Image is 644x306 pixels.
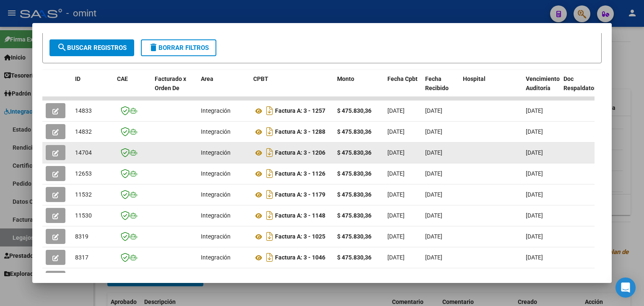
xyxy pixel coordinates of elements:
button: Borrar Filtros [141,39,216,56]
i: Descargar documento [264,167,275,180]
datatable-header-cell: Monto [334,70,384,107]
i: Descargar documento [264,125,275,138]
strong: Factura A: 3 - 1206 [275,150,325,156]
div: Open Intercom Messenger [615,277,636,298]
span: [DATE] [387,107,405,114]
span: [DATE] [526,191,543,198]
span: Hospital [463,75,486,82]
span: Vencimiento Auditoría [526,75,560,92]
span: Fecha Cpbt [387,75,418,82]
span: CPBT [253,75,268,82]
span: 12653 [75,170,92,177]
span: [DATE] [387,254,405,261]
i: Descargar documento [264,188,275,201]
i: Descargar documento [264,272,275,285]
span: [DATE] [526,128,543,135]
datatable-header-cell: CAE [114,70,151,107]
span: Integración [201,170,231,177]
span: Monto [337,75,354,82]
span: 8319 [75,233,88,240]
span: CAE [117,75,128,82]
strong: $ 475.830,36 [337,212,371,219]
strong: $ 475.830,36 [337,107,371,114]
span: 14833 [75,107,92,114]
span: [DATE] [425,170,442,177]
i: Descargar documento [264,230,275,243]
i: Descargar documento [264,251,275,264]
strong: $ 475.830,36 [337,254,371,261]
strong: Factura A: 3 - 1025 [275,233,325,240]
mat-icon: search [57,42,67,52]
span: [DATE] [387,149,405,156]
strong: Factura A: 3 - 1179 [275,192,325,198]
strong: Factura A: 3 - 1126 [275,171,325,177]
span: [DATE] [425,149,442,156]
span: Integración [201,149,231,156]
datatable-header-cell: Facturado x Orden De [151,70,197,107]
span: 8317 [75,254,88,261]
span: Fecha Recibido [425,75,449,92]
span: [DATE] [387,212,405,219]
datatable-header-cell: Fecha Recibido [422,70,460,107]
i: Descargar documento [264,209,275,222]
strong: $ 475.830,36 [337,191,371,198]
span: [DATE] [387,233,405,240]
span: 11530 [75,212,92,219]
strong: Factura A: 3 - 1046 [275,254,325,261]
span: Buscar Registros [57,44,127,52]
span: Integración [201,191,231,198]
span: [DATE] [387,170,405,177]
button: Buscar Registros [49,39,134,56]
i: Descargar documento [264,146,275,159]
span: [DATE] [425,212,442,219]
span: [DATE] [425,128,442,135]
span: [DATE] [425,107,442,114]
span: Integración [201,107,231,114]
span: [DATE] [387,128,405,135]
span: Integración [201,212,231,219]
span: [DATE] [526,254,543,261]
span: ID [75,75,80,82]
i: Descargar documento [264,104,275,117]
span: [DATE] [526,107,543,114]
span: Integración [201,233,231,240]
strong: $ 475.830,36 [337,233,371,240]
span: [DATE] [526,233,543,240]
span: 11532 [75,191,92,198]
strong: Factura A: 3 - 1257 [275,108,325,114]
span: Integración [201,254,231,261]
strong: $ 475.830,36 [337,170,371,177]
datatable-header-cell: Vencimiento Auditoría [522,70,560,107]
span: Doc Respaldatoria [563,75,601,92]
span: [DATE] [425,191,442,198]
span: [DATE] [425,254,442,261]
mat-icon: delete [148,42,158,52]
span: Area [201,75,213,82]
datatable-header-cell: Hospital [460,70,522,107]
datatable-header-cell: CPBT [250,70,334,107]
span: [DATE] [425,233,442,240]
span: [DATE] [387,191,405,198]
span: 14832 [75,128,92,135]
strong: $ 475.830,36 [337,149,371,156]
span: Facturado x Orden De [155,75,186,92]
span: [DATE] [526,149,543,156]
span: Integración [201,128,231,135]
strong: Factura A: 3 - 1288 [275,129,325,135]
datatable-header-cell: Area [197,70,250,107]
span: [DATE] [526,170,543,177]
strong: Factura A: 3 - 1148 [275,213,325,219]
datatable-header-cell: Doc Respaldatoria [560,70,610,107]
span: 14704 [75,149,92,156]
strong: $ 475.830,36 [337,128,371,135]
datatable-header-cell: ID [72,70,114,107]
span: [DATE] [526,212,543,219]
span: Borrar Filtros [148,44,209,52]
datatable-header-cell: Fecha Cpbt [384,70,422,107]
